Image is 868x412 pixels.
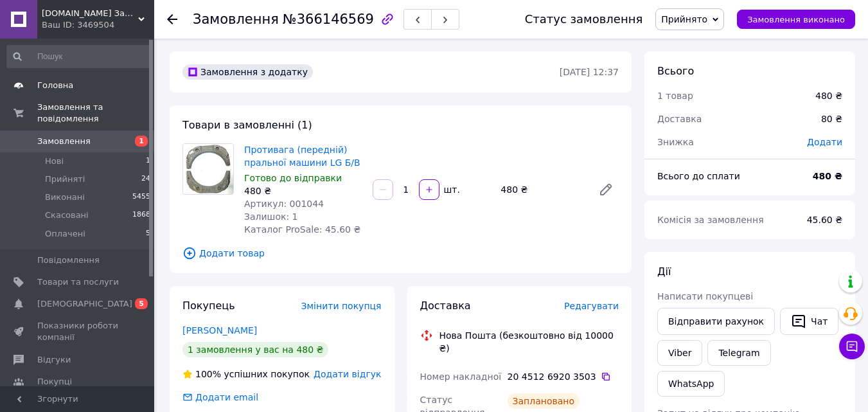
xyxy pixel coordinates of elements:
[657,371,725,397] a: WhatsApp
[813,105,850,133] div: 80 ₴
[182,246,619,260] span: Додати товар
[707,340,770,366] a: Telegram
[182,325,257,336] a: [PERSON_NAME]
[815,89,842,102] div: 480 ₴
[37,255,100,266] span: Повідомлення
[132,210,150,221] span: 1868
[564,301,619,311] span: Редагувати
[436,329,623,355] div: Нова Пошта (безкоштовно від 10000 ₴)
[657,65,694,77] span: Всього
[244,199,324,209] span: Артикул: 001044
[244,184,362,197] div: 480 ₴
[37,354,71,366] span: Відгуки
[146,156,150,167] span: 1
[181,391,260,404] div: Додати email
[37,376,72,388] span: Покупці
[420,300,471,312] span: Доставка
[132,192,150,203] span: 5455
[45,156,64,167] span: Нові
[244,224,360,235] span: Каталог ProSale: 45.60 ₴
[45,228,85,240] span: Оплачені
[657,114,702,124] span: Доставка
[657,308,775,335] button: Відправити рахунок
[37,276,119,288] span: Товари та послуги
[657,215,764,225] span: Комісія за замовлення
[182,368,310,381] div: успішних покупок
[301,301,382,311] span: Змінити покупця
[182,119,312,131] span: Товари в замовленні (1)
[657,171,740,181] span: Всього до сплати
[182,64,313,80] div: Замовлення з додатку
[37,320,119,343] span: Показники роботи компанії
[183,144,233,194] img: Противага (передній) пральної машини LG Б/В
[657,340,702,366] a: Viber
[37,136,91,147] span: Замовлення
[508,393,580,409] div: Заплановано
[42,19,154,31] div: Ваш ID: 3469504
[141,174,150,185] span: 24
[195,369,221,379] span: 100%
[45,210,89,221] span: Скасовані
[657,91,693,101] span: 1 товар
[807,215,842,225] span: 45.60 ₴
[560,67,619,77] time: [DATE] 12:37
[737,10,855,29] button: Замовлення виконано
[747,15,845,24] span: Замовлення виконано
[45,192,85,203] span: Виконані
[37,102,154,125] span: Замовлення та повідомлення
[593,177,619,202] a: Редагувати
[244,211,298,222] span: Залишок: 1
[182,300,235,312] span: Покупець
[6,45,152,68] input: Пошук
[135,298,148,309] span: 5
[182,342,328,357] div: 1 замовлення у вас на 480 ₴
[657,265,671,278] span: Дії
[420,372,502,382] span: Номер накладної
[194,391,260,404] div: Додати email
[244,173,342,183] span: Готово до відправки
[283,12,374,27] span: №366146569
[193,12,279,27] span: Замовлення
[42,8,138,19] span: bakservise.com Запчастини до побутової техніки як нові так і бувші у використанні
[661,14,707,24] span: Прийнято
[244,145,360,168] a: Противага (передній) пральної машини LG Б/В
[657,291,753,301] span: Написати покупцеві
[839,334,865,359] button: Чат з покупцем
[508,370,619,383] div: 20 4512 6920 3503
[525,13,643,26] div: Статус замовлення
[45,174,85,185] span: Прийняті
[780,308,838,335] button: Чат
[807,137,842,147] span: Додати
[441,183,461,196] div: шт.
[495,181,588,199] div: 480 ₴
[813,171,842,181] b: 480 ₴
[146,228,150,240] span: 5
[657,137,694,147] span: Знижка
[37,298,132,310] span: [DEMOGRAPHIC_DATA]
[135,136,148,147] span: 1
[37,80,73,91] span: Головна
[167,13,177,26] div: Повернутися назад
[314,369,381,379] span: Додати відгук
